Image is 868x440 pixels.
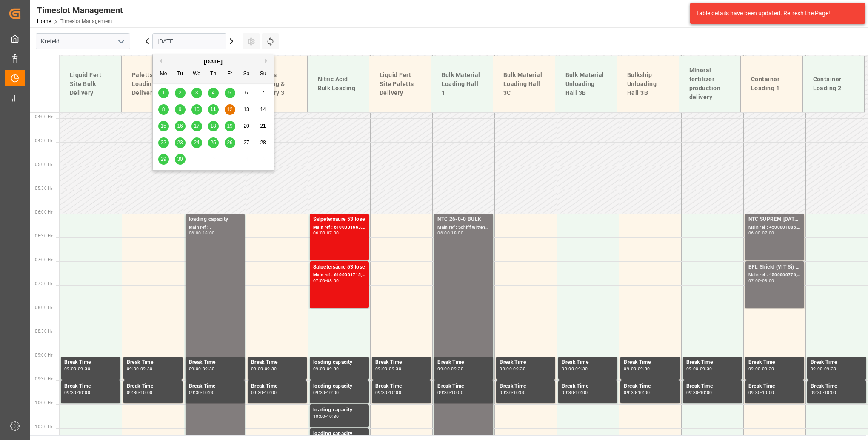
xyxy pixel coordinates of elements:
div: Break Time [251,358,303,367]
div: Choose Tuesday, September 9th, 2025 [175,104,186,115]
div: - [760,367,762,371]
div: 09:30 [513,367,525,371]
div: 09:30 [203,367,215,371]
div: - [388,367,389,371]
div: loading capacity [313,406,365,414]
div: - [263,367,265,371]
div: 07:00 [748,279,761,283]
span: 06:00 Hr [35,210,52,214]
div: Choose Tuesday, September 30th, 2025 [175,154,186,165]
div: Choose Saturday, September 13th, 2025 [241,104,252,115]
div: - [574,391,575,394]
div: 09:00 [624,367,636,371]
div: Choose Thursday, September 25th, 2025 [208,137,219,148]
div: 09:30 [762,367,774,371]
div: 09:00 [748,367,761,371]
div: - [760,231,762,235]
span: 29 [160,156,166,162]
span: 3 [195,90,198,96]
span: 9 [179,106,182,112]
div: Break Time [811,358,863,367]
div: Break Time [375,382,428,391]
div: - [263,391,265,394]
div: month 2025-09 [155,85,271,168]
div: 18:00 [203,231,215,235]
span: 14 [260,106,266,112]
span: 11 [210,106,216,112]
div: - [698,391,700,394]
span: 15 [160,123,166,129]
div: Break Time [624,382,676,391]
div: 09:30 [127,391,139,394]
div: 08:00 [762,279,774,283]
div: Choose Tuesday, September 16th, 2025 [175,121,186,131]
div: - [636,367,637,371]
span: 8 [162,106,165,112]
div: - [325,391,327,394]
div: Sa [241,69,252,80]
div: 09:30 [638,367,650,371]
span: 04:30 Hr [35,138,52,143]
div: - [823,391,824,394]
div: - [325,367,327,371]
div: Container Loading 2 [810,71,858,96]
div: 10:00 [389,391,401,394]
div: Break Time [748,382,801,391]
span: 21 [260,123,266,129]
div: Choose Sunday, September 7th, 2025 [258,88,268,98]
div: 08:00 [327,279,339,283]
div: Break Time [562,358,614,367]
div: Timeslot Management [37,4,123,17]
div: Liquid Fert Site Bulk Delivery [66,67,114,101]
div: 10:00 [824,391,837,394]
div: Choose Tuesday, September 23rd, 2025 [175,137,186,148]
div: 09:00 [686,367,699,371]
div: 09:30 [389,367,401,371]
div: - [512,367,513,371]
span: 13 [243,106,249,112]
span: 08:30 Hr [35,329,52,334]
div: - [388,391,389,394]
div: 06:00 [748,231,761,235]
div: 09:30 [700,367,712,371]
span: 04:00 Hr [35,114,52,119]
span: 09:30 Hr [35,377,52,381]
span: 6 [245,90,248,96]
div: Choose Wednesday, September 10th, 2025 [191,104,202,115]
div: Break Time [500,358,552,367]
div: BFL Shield (VIT Si) 1000L IBC TR;BFL CEREALS SL 10L (x60) TR (KRE) MTO; [748,263,801,271]
div: 09:00 [811,367,823,371]
div: Choose Tuesday, September 2nd, 2025 [175,88,186,98]
span: 2 [179,90,182,96]
div: Break Time [64,382,117,391]
div: 10:00 [700,391,712,394]
span: 19 [227,123,232,129]
div: - [823,367,824,371]
div: 09:30 [748,391,761,394]
a: Home [37,18,51,24]
span: 24 [194,140,199,146]
div: 09:00 [375,367,388,371]
div: 09:30 [624,391,636,394]
div: 09:30 [78,367,90,371]
div: 10:00 [140,391,153,394]
div: Break Time [686,382,739,391]
div: - [450,231,451,235]
div: Bulk Material Loading Hall 3C [500,67,548,101]
div: 09:00 [64,367,77,371]
div: 09:00 [500,367,512,371]
div: Break Time [189,358,241,367]
div: Choose Saturday, September 27th, 2025 [241,137,252,148]
span: 09:00 Hr [35,353,52,357]
span: 05:00 Hr [35,162,52,167]
span: 25 [210,140,216,146]
div: Th [208,69,219,80]
span: 06:30 Hr [35,234,52,238]
div: Break Time [127,382,179,391]
div: Mineral fertilizer production delivery [686,63,734,105]
div: - [201,391,202,394]
div: Break Time [189,382,241,391]
div: 10:00 [78,391,90,394]
div: Main ref : 6100001715, 2000001426 [313,271,365,279]
div: Break Time [127,358,179,367]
